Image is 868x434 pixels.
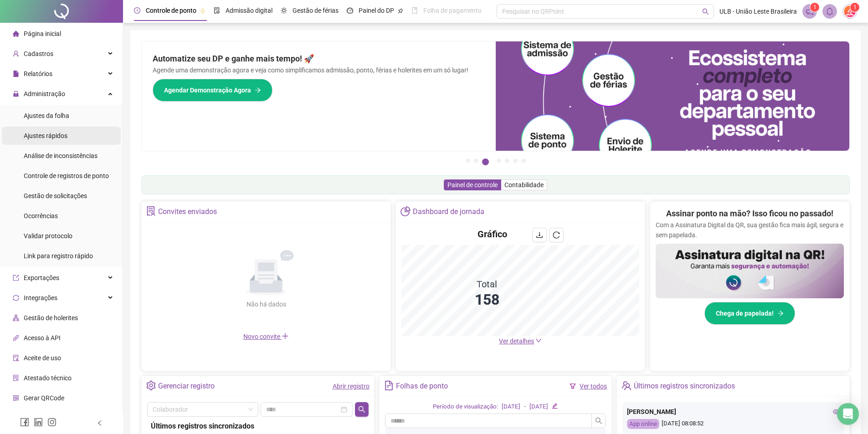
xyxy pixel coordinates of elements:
[553,231,560,239] span: reload
[13,335,19,341] span: api
[806,7,814,15] span: notification
[153,79,272,102] button: Agendar Demonstração Agora
[151,420,365,432] div: Últimos registros sincronizados
[411,7,418,14] span: book
[813,4,817,10] span: 1
[24,70,52,77] span: Relatórios
[158,204,217,220] div: Convites enviados
[24,394,64,402] span: Gerar QRCode
[497,158,501,163] button: 4
[24,152,98,159] span: Análise de inconsistências
[24,50,53,57] span: Cadastros
[333,383,370,390] a: Abrir registro
[24,354,61,362] span: Aceite de uso
[13,71,19,77] span: file
[226,7,272,14] span: Admissão digital
[777,310,784,317] span: arrow-right
[478,228,507,240] h4: Gráfico
[496,41,850,151] img: banner%2Fd57e337e-a0d3-4837-9615-f134fc33a8e6.png
[837,403,859,425] div: Open Intercom Messenger
[704,302,795,325] button: Chega de papelada!
[656,244,844,298] img: banner%2F02c71560-61a6-44d4-94b9-c8ab97240462.png
[535,337,542,344] span: down
[24,274,59,281] span: Exportações
[853,4,857,10] span: 1
[24,252,93,260] span: Link para registro rápido
[656,220,844,240] p: Com a Assinatura Digital da QR, sua gestão fica mais ágil, segura e sem papelada.
[13,275,19,281] span: export
[843,5,857,18] img: 5352
[447,181,498,189] span: Painel de controle
[47,418,56,427] span: instagram
[499,337,534,345] span: Ver detalhes
[621,381,631,390] span: team
[413,204,484,220] div: Dashboard de jornada
[529,402,548,412] div: [DATE]
[24,132,67,139] span: Ajustes rápidos
[13,395,19,401] span: qrcode
[13,375,19,381] span: solution
[13,295,19,301] span: sync
[627,407,839,417] div: [PERSON_NAME]
[833,408,839,415] span: eye
[153,65,485,75] p: Agende uma demonstração agora e veja como simplificamos admissão, ponto, férias e holerites em um...
[502,402,520,412] div: [DATE]
[423,7,482,14] span: Folha de pagamento
[164,85,251,95] span: Agendar Demonstração Agora
[702,8,709,15] span: search
[97,420,103,426] span: left
[13,31,19,37] span: home
[24,314,78,322] span: Gestão de holerites
[524,402,526,412] div: -
[552,403,558,409] span: edit
[243,333,289,340] span: Novo convite
[716,308,774,318] span: Chega de papelada!
[384,381,394,390] span: file-text
[282,332,289,340] span: plus
[34,418,43,427] span: linkedin
[513,158,518,163] button: 6
[398,8,403,14] span: pushpin
[401,206,410,216] span: pie-chart
[24,374,72,382] span: Atestado técnico
[536,231,543,239] span: download
[719,6,797,16] span: ULB - União Leste Brasileira
[474,158,478,163] button: 2
[20,418,29,427] span: facebook
[627,419,659,429] div: App online
[396,378,448,394] div: Folhas de ponto
[627,419,839,429] div: [DATE] 08:08:52
[433,402,498,412] div: Período de visualização:
[146,381,156,390] span: setting
[24,212,58,220] span: Ocorrências
[810,3,819,12] sup: 1
[24,334,61,342] span: Acesso à API
[499,337,542,345] a: Ver detalhes down
[358,406,365,413] span: search
[153,52,485,65] h2: Automatize seu DP e ganhe mais tempo! 🚀
[13,355,19,361] span: audit
[347,7,353,14] span: dashboard
[826,7,834,15] span: bell
[850,3,859,12] sup: Atualize o seu contato no menu Meus Dados
[281,7,287,14] span: sun
[24,294,57,301] span: Integrações
[482,158,489,165] button: 3
[580,383,607,390] a: Ver todos
[134,7,140,14] span: clock-circle
[359,7,394,14] span: Painel do DP
[13,91,19,97] span: lock
[255,87,261,93] span: arrow-right
[214,7,220,14] span: file-done
[24,232,72,240] span: Validar protocolo
[24,112,69,119] span: Ajustes da folha
[224,299,308,309] div: Não há dados
[146,206,156,216] span: solution
[634,378,735,394] div: Últimos registros sincronizados
[13,315,19,321] span: apartment
[13,51,19,57] span: user-add
[505,158,509,163] button: 5
[146,7,196,14] span: Controle de ponto
[466,158,470,163] button: 1
[24,192,87,199] span: Gestão de solicitações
